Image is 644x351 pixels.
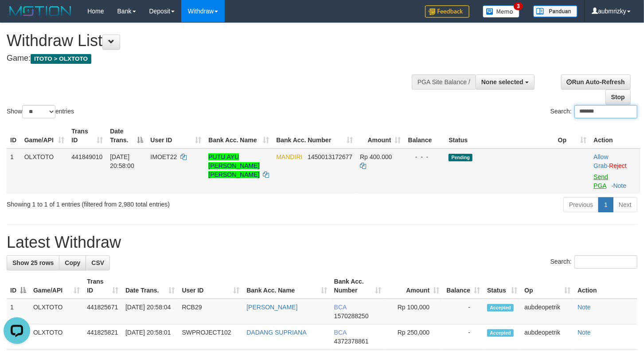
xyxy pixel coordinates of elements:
[412,74,476,90] div: PGA Site Balance /
[483,5,520,18] img: Button%20Memo.svg
[481,78,523,86] span: None selected
[7,299,30,324] td: 1
[609,162,627,169] a: Reject
[7,54,421,63] h4: Game:
[7,196,262,209] div: Showing 1 to 1 of 1 entries (filtered from 2,980 total entries)
[521,273,574,299] th: Op: activate to sort column ascending
[574,255,637,269] input: Search:
[59,255,86,270] a: Copy
[273,123,356,148] th: Bank Acc. Number: activate to sort column ascending
[205,123,273,148] th: Bank Acc. Name: activate to sort column ascending
[533,5,578,17] img: panduan.png
[68,123,106,148] th: Trans ID: activate to sort column ascending
[208,153,259,178] a: PUTU AYU [PERSON_NAME] [PERSON_NAME]
[487,329,514,337] span: Accepted
[122,299,178,324] td: [DATE] 20:58:04
[590,123,640,148] th: Action
[521,324,574,350] td: aubdeopetrik
[574,105,637,118] input: Search:
[178,299,243,324] td: RCB29
[150,153,177,160] span: IMOET22
[514,2,523,10] span: 3
[246,329,306,336] a: DADANG SUPRIANA
[613,182,627,189] a: Note
[7,148,21,194] td: 1
[4,4,30,30] button: Open LiveChat chat widget
[385,273,443,299] th: Amount: activate to sort column ascending
[521,299,574,324] td: aubdeopetrik
[593,153,609,169] span: ·
[445,123,554,148] th: Status
[243,273,330,299] th: Bank Acc. Name: activate to sort column ascending
[178,273,243,299] th: User ID: activate to sort column ascending
[360,153,392,160] span: Rp 400.000
[593,153,608,169] a: Allow Grab
[443,324,484,350] td: -
[561,74,631,90] a: Run Auto-Refresh
[443,299,484,324] td: -
[83,324,122,350] td: 441825821
[356,123,404,148] th: Amount: activate to sort column ascending
[7,234,637,251] h1: Latest Withdraw
[65,259,80,266] span: Copy
[21,148,68,194] td: OLXTOTO
[86,255,110,270] a: CSV
[106,123,147,148] th: Date Trans.: activate to sort column descending
[7,273,30,299] th: ID: activate to sort column descending
[484,273,521,299] th: Status: activate to sort column ascending
[593,173,608,189] a: Send PGA
[122,324,178,350] td: [DATE] 20:58:01
[563,197,599,212] a: Previous
[276,153,302,160] span: MANDIRI
[408,152,442,161] div: - - -
[178,324,243,350] td: SWPROJECT102
[425,5,469,18] img: Feedback.jpg
[31,54,91,64] span: ITOTO > OLXTOTO
[443,273,484,299] th: Balance: activate to sort column ascending
[334,338,369,345] span: Copy 4372378861 to clipboard
[7,4,74,18] img: MOTION_logo.png
[308,153,352,160] span: Copy 1450013172677 to clipboard
[122,273,178,299] th: Date Trans.: activate to sort column ascending
[574,273,637,299] th: Action
[83,299,122,324] td: 441825671
[590,148,640,194] td: ·
[578,329,591,336] a: Note
[331,273,385,299] th: Bank Acc. Number: activate to sort column ascending
[246,304,297,311] a: [PERSON_NAME]
[12,259,54,266] span: Show 25 rows
[83,273,122,299] th: Trans ID: activate to sort column ascending
[613,197,637,212] a: Next
[449,154,472,161] span: Pending
[487,304,514,312] span: Accepted
[550,105,637,118] label: Search:
[334,312,369,320] span: Copy 1570288250 to clipboard
[385,299,443,324] td: Rp 100,000
[550,255,637,269] label: Search:
[7,255,59,270] a: Show 25 rows
[7,32,421,50] h1: Withdraw List
[334,304,347,311] span: BCA
[578,304,591,311] a: Note
[30,324,83,350] td: OLXTOTO
[605,90,631,105] a: Stop
[385,324,443,350] td: Rp 250,000
[405,123,445,148] th: Balance
[334,329,347,336] span: BCA
[598,197,613,212] a: 1
[30,273,83,299] th: Game/API: activate to sort column ascending
[7,123,21,148] th: ID
[554,123,590,148] th: Op: activate to sort column ascending
[110,153,134,169] span: [DATE] 20:58:00
[22,105,55,118] select: Showentries
[30,299,83,324] td: OLXTOTO
[91,259,104,266] span: CSV
[7,105,74,118] label: Show entries
[21,123,68,148] th: Game/API: activate to sort column ascending
[147,123,205,148] th: User ID: activate to sort column ascending
[476,74,535,90] button: None selected
[71,153,102,160] span: 441849010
